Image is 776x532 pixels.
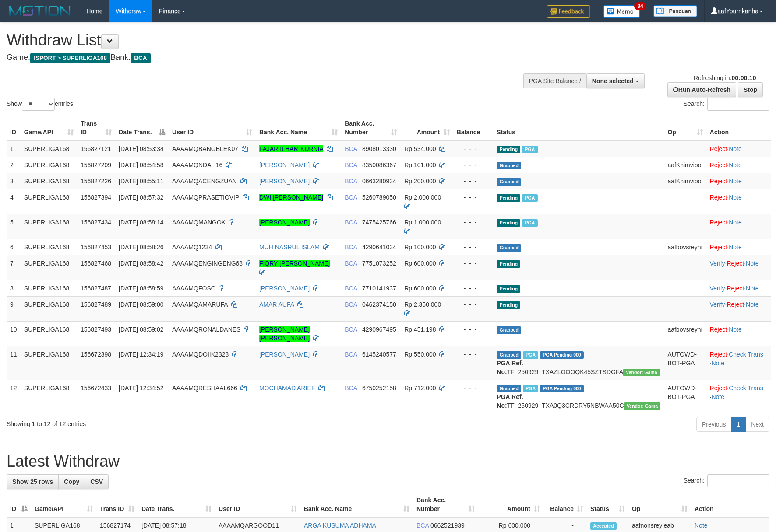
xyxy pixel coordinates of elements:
a: Reject [710,244,727,251]
td: 2 [7,157,21,173]
th: Amount: activate to sort column ascending [401,115,453,140]
span: Pending [497,301,520,309]
th: Date Trans.: activate to sort column ascending [138,492,215,517]
span: BCA [345,244,357,251]
a: Reject [727,301,744,308]
span: Copy 7751073252 to clipboard [362,260,396,267]
td: 12 [7,380,21,413]
td: AUTOWD-BOT-PGA [664,380,706,413]
span: AAAAMQAMARUFA [172,301,228,308]
span: BCA [345,351,357,358]
span: AAAAMQDOIIK2323 [172,351,229,358]
span: Show 25 rows [12,478,53,485]
button: None selected [586,73,645,88]
a: Reject [710,145,727,152]
td: AUTOWD-BOT-PGA [664,346,706,380]
span: [DATE] 12:34:52 [119,385,163,392]
span: Copy 0462374150 to clipboard [362,301,396,308]
a: Reject [710,326,727,333]
span: [DATE] 08:58:42 [119,260,163,267]
input: Search: [707,474,769,487]
span: Grabbed [497,178,521,185]
div: - - - [457,144,490,153]
span: Pending [497,260,520,268]
span: Pending [497,194,520,202]
div: - - - [457,193,490,202]
span: 156827453 [81,244,111,251]
a: Verify [710,285,725,292]
img: Feedback.jpg [547,5,590,17]
span: BCA [131,53,150,63]
b: PGA Ref. No: [497,393,523,409]
span: Marked by aafnonsreyleab [522,219,537,227]
span: AAAAMQENGINGENG68 [172,260,243,267]
a: Check Trans [729,351,763,358]
span: CSV [90,478,103,485]
span: Copy [64,478,79,485]
td: 9 [7,296,21,321]
span: Rp 600.000 [404,285,436,292]
div: - - - [457,284,490,293]
a: [PERSON_NAME] [259,178,310,185]
div: - - - [457,243,490,252]
td: aafKhimvibol [664,173,706,189]
span: BCA [345,145,357,152]
a: Next [745,417,769,432]
a: [PERSON_NAME] [PERSON_NAME] [259,326,310,342]
td: SUPERLIGA168 [21,296,77,321]
span: Rp 534.000 [404,145,436,152]
span: [DATE] 08:55:11 [119,178,163,185]
span: 156827121 [81,145,111,152]
span: ISPORT > SUPERLIGA168 [30,53,110,63]
td: TF_250929_TXAZLOOOQK45SZTSDGFA [493,346,664,380]
span: [DATE] 12:34:19 [119,351,163,358]
td: SUPERLIGA168 [21,380,77,413]
span: Grabbed [497,244,521,252]
th: Op: activate to sort column ascending [664,115,706,140]
span: AAAAMQPRASETIOVIP [172,194,239,201]
span: 156827468 [81,260,111,267]
a: Reject [710,351,727,358]
span: 156672398 [81,351,111,358]
span: Rp 600.000 [404,260,436,267]
span: AAAAMQBANGBLEK07 [172,145,238,152]
th: Date Trans.: activate to sort column descending [115,115,169,140]
span: BCA [416,522,429,529]
td: SUPERLIGA168 [21,189,77,214]
td: SUPERLIGA168 [21,239,77,255]
span: 156827209 [81,161,111,168]
a: Note [729,244,742,251]
th: Bank Acc. Number: activate to sort column ascending [413,492,478,517]
span: Rp 101.000 [404,161,436,168]
span: AAAAMQACENGZUAN [172,178,237,185]
span: [DATE] 08:57:32 [119,194,163,201]
a: Note [729,194,742,201]
span: [DATE] 08:58:14 [119,219,163,226]
b: PGA Ref. No: [497,360,523,375]
td: 6 [7,239,21,255]
a: [PERSON_NAME] [259,285,310,292]
td: SUPERLIGA168 [21,346,77,380]
td: aafKhimvibol [664,157,706,173]
td: · · [706,380,771,413]
td: SUPERLIGA168 [21,255,77,280]
a: FIQRY [PERSON_NAME] [259,260,330,267]
a: Note [729,161,742,168]
td: SUPERLIGA168 [21,280,77,296]
th: User ID: activate to sort column ascending [169,115,256,140]
th: Game/API: activate to sort column ascending [31,492,96,517]
span: Vendor URL: https://trx31.1velocity.biz [624,402,661,410]
span: Grabbed [497,351,521,359]
th: Bank Acc. Name: activate to sort column ascending [300,492,413,517]
span: Rp 1.000.000 [404,219,441,226]
span: Rp 451.198 [404,326,436,333]
td: 3 [7,173,21,189]
td: aafbovsreyni [664,239,706,255]
span: Copy 4290967495 to clipboard [362,326,396,333]
td: 4 [7,189,21,214]
div: PGA Site Balance / [523,73,586,88]
a: [PERSON_NAME] [259,219,310,226]
td: SUPERLIGA168 [21,173,77,189]
th: Game/API: activate to sort column ascending [21,115,77,140]
h1: Withdraw List [7,31,508,49]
